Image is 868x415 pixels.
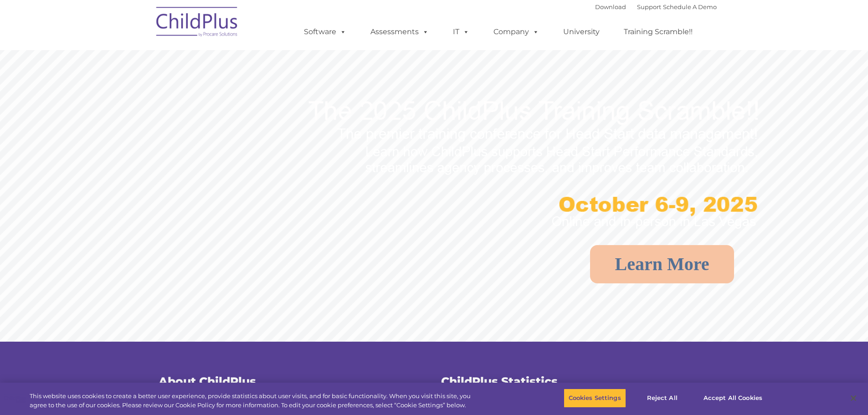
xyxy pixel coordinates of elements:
a: Training Scramble!! [615,23,702,41]
font: | [595,3,717,10]
a: IT [444,23,478,41]
button: Cookies Settings [564,389,626,408]
a: Company [484,23,548,41]
a: University [554,23,609,41]
a: Download [595,3,626,10]
span: About ChildPlus [159,374,256,388]
a: Software [295,23,355,41]
a: Learn More [590,245,734,283]
a: Assessments [361,23,438,41]
button: Accept All Cookies [699,389,767,408]
a: Support [637,3,661,10]
button: Reject All [634,389,691,408]
a: Schedule A Demo [663,3,717,10]
img: ChildPlus by Procare Solutions [152,0,243,46]
button: Close [843,388,863,408]
span: ChildPlus Statistics [441,374,558,388]
div: This website uses cookies to create a better user experience, provide statistics about user visit... [30,392,478,410]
